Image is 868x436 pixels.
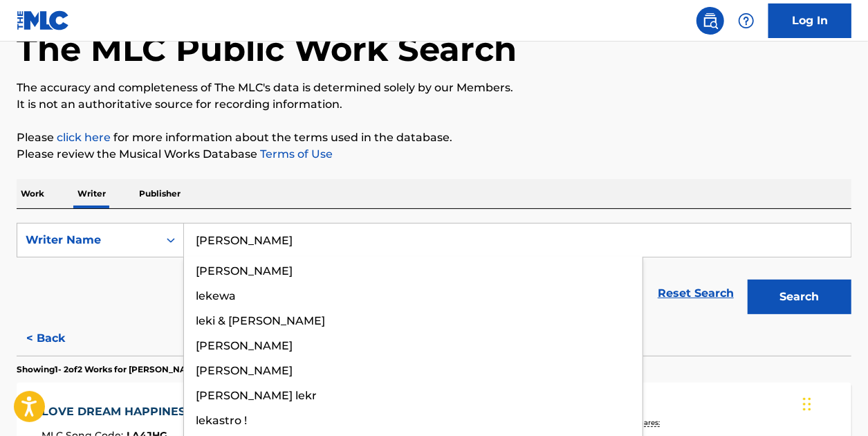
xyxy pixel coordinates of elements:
span: lekastro ! [196,414,247,427]
img: search [702,12,719,29]
a: click here [57,131,111,144]
p: Writer [73,179,110,208]
a: Reset Search [651,278,741,309]
p: It is not an authoritative source for recording information. [17,96,851,113]
p: Please for more information about the terms used in the database. [17,129,851,146]
div: Help [732,7,760,35]
span: [PERSON_NAME] [196,364,293,377]
h1: The MLC Public Work Search [17,28,517,70]
p: Please review the Musical Works Database [17,146,851,163]
button: Search [748,280,851,314]
p: Work [17,179,48,208]
div: Writer Name [26,232,150,248]
a: Terms of Use [257,147,333,161]
img: help [738,12,755,29]
form: Search Form [17,223,851,321]
span: [PERSON_NAME] [196,339,293,352]
div: LOVE DREAM HAPPINESS [41,403,199,420]
iframe: Chat Widget [799,370,868,436]
img: MLC Logo [17,10,70,30]
button: < Back [17,321,100,356]
span: [PERSON_NAME] lekr [196,389,317,402]
a: Log In [768,3,851,38]
span: [PERSON_NAME] [196,264,293,278]
span: leki & [PERSON_NAME] [196,314,325,327]
a: Public Search [696,7,724,35]
div: Drag [803,383,811,425]
span: lekewa [196,289,236,302]
p: Publisher [135,179,185,208]
p: Showing 1 - 2 of 2 Works for [PERSON_NAME] [17,363,202,376]
p: The accuracy and completeness of The MLC's data is determined solely by our Members. [17,80,851,96]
